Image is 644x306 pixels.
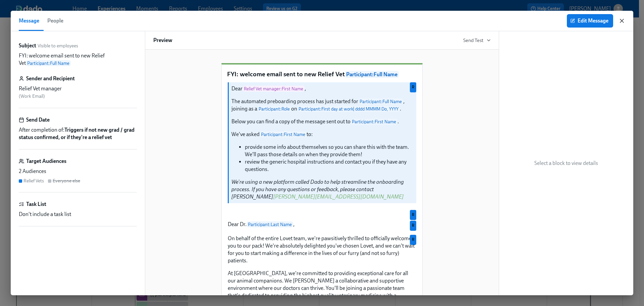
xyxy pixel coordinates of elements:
span: People [47,16,63,26]
div: Relief Vet manager [19,85,137,92]
div: Select a block to view details [499,31,633,295]
button: Send Test [463,37,491,44]
h6: Task List [26,201,46,208]
strong: Triggers if not new grad / grad status confirmed, or if they're a relief vet [19,127,135,140]
div: 2 Audiences [19,168,137,175]
h6: Send Date [26,116,50,124]
div: Used by Relief Vets audience [410,210,416,220]
span: Visible to employees [38,43,78,49]
div: Don't include a task list [19,211,137,218]
div: Used by Relief Vets audience [410,235,416,245]
div: Dear Dr.Participant:Last Name,R [227,220,417,229]
span: Participant : Full Name [345,71,399,78]
span: After completion of: [19,126,137,141]
label: Subject [19,42,36,49]
div: Everyone else [53,178,80,184]
div: R [227,209,417,215]
div: Used by Relief Vets audience [410,221,416,231]
span: Edit Message [572,17,608,24]
span: ( Work Email ) [19,93,45,99]
h6: Preview [153,37,172,44]
span: Participant : Full Name [26,60,71,66]
p: FYI: welcome email sent to new Relief Vet [227,70,417,79]
p: FYI: welcome email sent to new Relief Vet [19,52,137,67]
div: DearRelief Vet manager:First Name, The automated preboarding process has just started forParticip... [227,82,417,204]
h6: Sender and Recipient [26,75,75,82]
div: Used by Relief Vets audience [410,82,416,92]
button: Edit Message [567,14,613,28]
span: Message [19,16,39,26]
div: Relief Vets [23,178,44,184]
h6: Target Audiences [26,158,66,165]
